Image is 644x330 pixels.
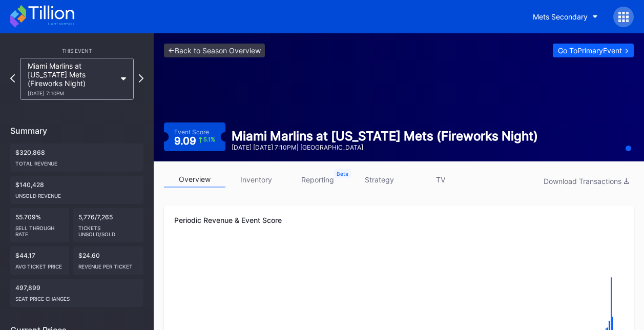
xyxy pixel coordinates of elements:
div: $140,428 [10,176,143,204]
a: <-Back to Season Overview [164,44,265,57]
div: 9.09 [174,136,215,146]
a: TV [410,172,471,188]
div: Avg ticket price [15,259,64,270]
div: Total Revenue [15,156,138,167]
div: Unsold Revenue [15,189,138,199]
div: Download Transactions [544,177,629,185]
div: Revenue per ticket [78,259,138,270]
div: 55.709% [10,208,69,242]
div: Sell Through Rate [15,221,64,237]
a: overview [164,172,225,188]
div: Summary [10,126,143,136]
div: $320,868 [10,143,143,172]
div: 497,899 [10,279,143,307]
a: strategy [348,172,410,188]
button: Download Transactions [538,174,634,188]
div: seat price changes [15,292,138,302]
button: Mets Secondary [525,7,606,26]
div: Tickets Unsold/Sold [78,221,138,237]
div: Miami Marlins at [US_STATE] Mets (Fireworks Night) [28,61,116,96]
a: inventory [225,172,287,188]
div: [DATE] [DATE] 7:10PM | [GEOGRAPHIC_DATA] [232,143,538,151]
div: 5,776/7,265 [73,208,143,242]
div: 5.1 % [203,137,215,142]
div: [DATE] 7:10PM [28,90,116,96]
div: Event Score [174,128,209,136]
div: This Event [10,48,143,54]
div: $44.17 [10,246,69,275]
div: Miami Marlins at [US_STATE] Mets (Fireworks Night) [232,129,538,143]
div: Periodic Revenue & Event Score [174,216,624,224]
div: $24.60 [73,246,143,275]
div: Mets Secondary [533,12,588,21]
a: reporting [287,172,348,188]
div: Go To Primary Event -> [558,46,629,55]
button: Go ToPrimaryEvent-> [553,44,634,57]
